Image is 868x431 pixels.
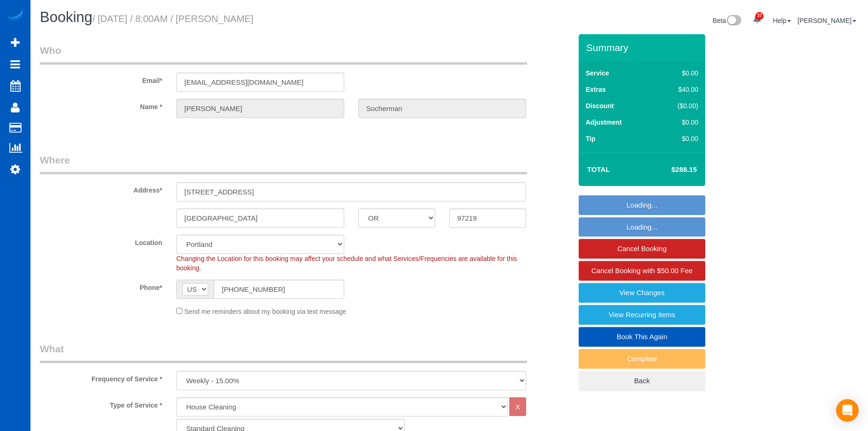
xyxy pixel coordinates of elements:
[33,280,169,292] label: Phone*
[658,134,698,143] div: $0.00
[449,208,526,228] input: Zip Code*
[33,397,169,410] label: Type of Service *
[586,134,596,143] label: Tip
[579,239,705,259] a: Cancel Booking
[713,17,742,24] a: Beta
[40,9,92,25] span: Booking
[579,283,705,303] a: View Changes
[658,68,698,78] div: $0.00
[176,208,344,228] input: City*
[33,182,169,195] label: Address*
[591,267,693,275] span: Cancel Booking with $50.00 Fee
[214,280,344,299] input: Phone*
[176,255,517,272] span: Changing the Location for this booking may affect your schedule and what Services/Frequencies are...
[586,85,606,94] label: Extras
[773,17,791,24] a: Help
[658,85,698,94] div: $40.00
[586,101,614,111] label: Discount
[184,308,347,315] span: Send me reminders about my booking via text message
[33,73,169,85] label: Email*
[798,17,856,24] a: [PERSON_NAME]
[643,166,697,174] h4: $288.15
[836,399,859,422] div: Open Intercom Messenger
[33,235,169,247] label: Location
[579,327,705,347] a: Book This Again
[33,99,169,111] label: Name *
[358,99,526,118] input: Last Name*
[586,68,609,78] label: Service
[579,261,705,281] a: Cancel Booking with $50.00 Fee
[40,44,527,65] legend: Who
[755,12,763,20] span: 37
[726,15,741,27] img: New interface
[92,14,253,24] small: / [DATE] / 8:00AM / [PERSON_NAME]
[586,42,701,53] h3: Summary
[658,101,698,111] div: ($0.00)
[6,9,24,22] img: Automaid Logo
[176,73,344,92] input: Email*
[658,118,698,127] div: $0.00
[748,9,766,30] a: 37
[40,153,527,174] legend: Where
[579,305,705,325] a: View Recurring Items
[176,99,344,118] input: First Name*
[40,342,527,363] legend: What
[587,165,610,173] strong: Total
[579,371,705,391] a: Back
[586,118,622,127] label: Adjustment
[33,371,169,384] label: Frequency of Service *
